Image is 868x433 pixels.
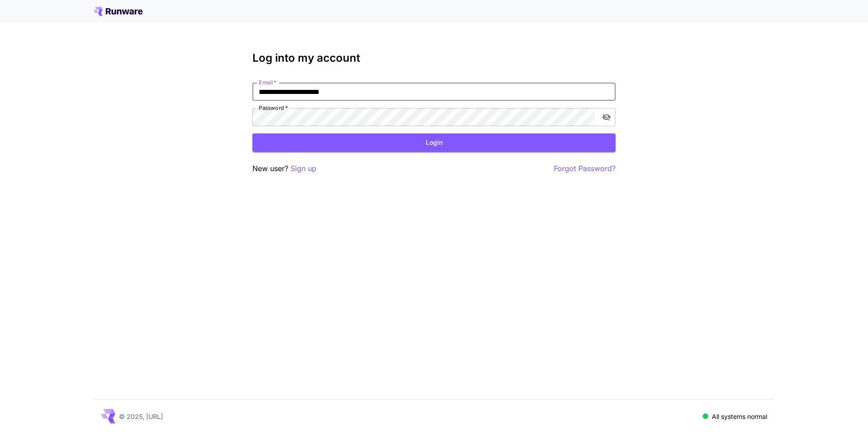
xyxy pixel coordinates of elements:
button: Forgot Password? [554,163,616,174]
h3: Log into my account [252,52,616,64]
p: All systems normal [712,412,767,421]
p: © 2025, [URL] [119,412,163,421]
label: Email [259,79,276,86]
button: Sign up [291,163,316,174]
button: toggle password visibility [598,109,615,125]
p: New user? [252,163,316,174]
button: Login [252,133,616,152]
label: Password [259,104,288,112]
